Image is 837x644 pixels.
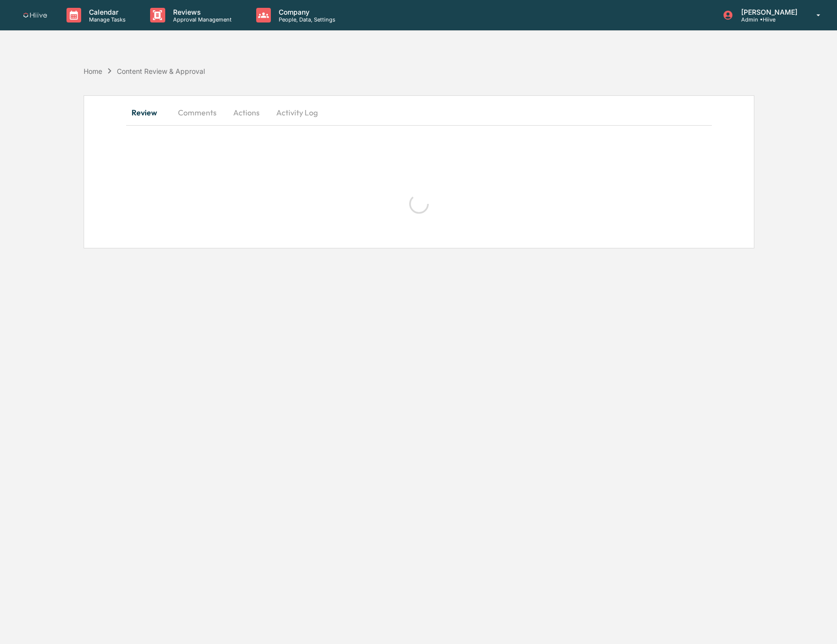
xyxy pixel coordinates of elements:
[126,101,170,124] button: Review
[271,8,340,16] p: Company
[165,16,237,23] p: Approval Management
[23,13,47,18] img: logo
[117,67,205,75] div: Content Review & Approval
[84,67,102,75] div: Home
[81,16,131,23] p: Manage Tasks
[733,16,802,23] p: Admin • Hiive
[733,8,802,16] p: [PERSON_NAME]
[165,8,237,16] p: Reviews
[268,101,326,124] button: Activity Log
[81,8,131,16] p: Calendar
[126,101,712,124] div: secondary tabs example
[271,16,340,23] p: People, Data, Settings
[170,101,224,124] button: Comments
[224,101,268,124] button: Actions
